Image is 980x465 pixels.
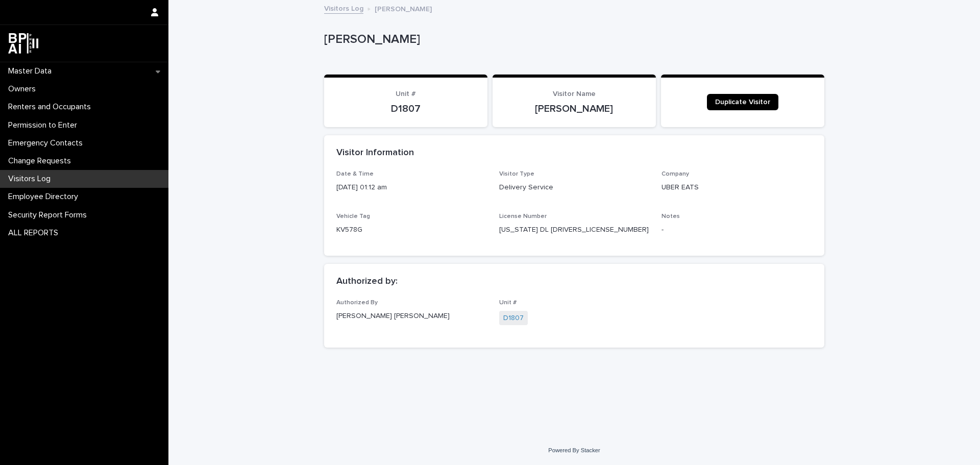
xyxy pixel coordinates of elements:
[4,138,91,148] p: Emergency Contacts
[4,120,85,130] p: Permission to Enter
[499,171,534,177] span: Visitor Type
[4,174,59,184] p: Visitors Log
[4,84,44,94] p: Owners
[503,313,524,324] a: D1807
[548,447,600,453] a: Powered By Stacker
[4,210,95,220] p: Security Report Forms
[324,2,363,14] a: Visitors Log
[375,3,432,14] p: [PERSON_NAME]
[4,192,86,202] p: Employee Directory
[396,90,416,97] span: Unit #
[336,103,475,115] p: D1807
[336,182,487,193] p: [DATE] 01:12 am
[336,213,370,219] span: Vehicle Tag
[4,102,99,112] p: Renters and Occupants
[336,276,398,287] h2: Authorized by:
[499,225,650,235] p: [US_STATE] DL [DRIVERS_LICENSE_NUMBER]
[661,182,812,193] p: UBER EATS
[8,33,38,54] img: dwgmcNfxSF6WIOOXiGgu
[336,225,487,235] p: KV578G
[4,156,79,166] p: Change Requests
[336,148,414,159] h2: Visitor Information
[324,32,820,47] p: [PERSON_NAME]
[499,300,517,306] span: Unit #
[336,300,378,306] span: Authorized By
[499,213,547,219] span: License Number
[661,213,680,219] span: Notes
[661,171,689,177] span: Company
[715,99,770,106] span: Duplicate Visitor
[336,311,487,322] p: [PERSON_NAME] [PERSON_NAME]
[661,225,812,235] p: -
[499,182,650,193] p: Delivery Service
[4,228,66,238] p: ALL REPORTS
[336,171,374,177] span: Date & Time
[707,94,778,110] a: Duplicate Visitor
[505,103,644,115] p: [PERSON_NAME]
[553,90,596,97] span: Visitor Name
[4,66,60,76] p: Master Data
